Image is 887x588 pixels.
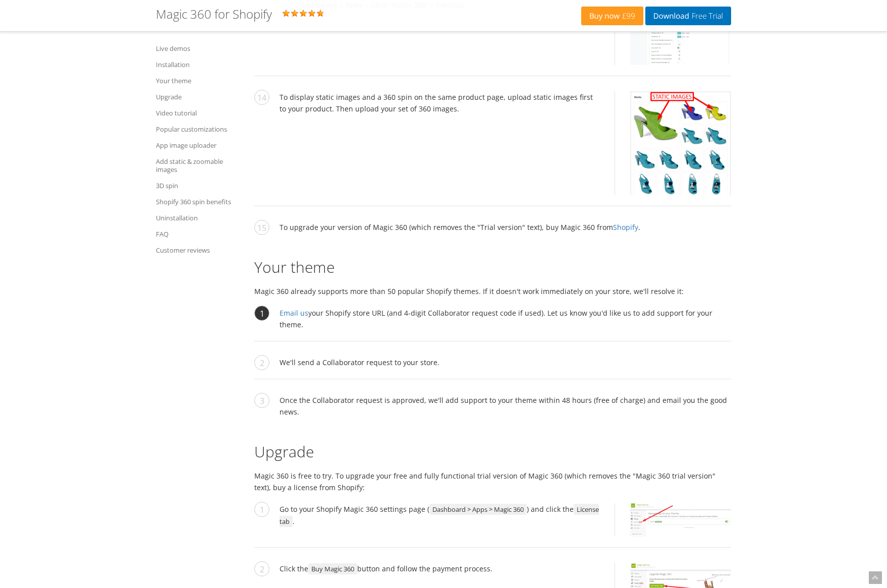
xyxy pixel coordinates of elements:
[156,8,581,24] div: Rating: 5.0 ( )
[254,470,731,493] p: Magic 360 is free to try. To upgrade your free and fully functional trial version of Magic 360 (w...
[280,504,599,527] span: License tab
[429,504,527,515] span: Dashboard > Apps > Magic 360
[254,394,731,428] li: Once the Collaborator request is approved, we'll add support to your theme within 48 hours (free ...
[254,221,731,244] li: To upgrade your version of Magic 360 (which removes the "Trial version" text), buy Magic 360 from .
[613,222,638,232] a: Shopify
[254,357,731,379] li: We'll send a Collaborator request to your store.
[254,91,731,206] li: To display static images and a 360 spin on the same product page, upload static images first to y...
[615,503,731,537] a: Upgrade Magic 360 on your Shopify store
[156,8,272,21] h1: Magic 360 for Shopify
[689,12,723,20] span: Free Trial
[254,503,731,548] li: Go to your Shopify Magic 360 settings page ( ) and click the .
[615,91,731,195] a: Display spin & static images on your Shopify product page
[280,308,308,318] a: Email us
[581,7,643,25] a: Buy now£99
[308,563,357,574] span: Buy Magic 360
[620,12,635,20] span: £99
[254,285,731,297] p: Magic 360 already supports more than 50 popular Shopify themes. If it doesn't work immediately on...
[254,259,731,275] h2: Your theme
[254,307,731,341] li: your Shopify store URL (and 4-digit Collaborator request code if used). Let us know you'd like us...
[630,91,731,195] img: Display spin & static images on your Shopify product page
[254,443,731,460] h2: Upgrade
[630,503,731,537] img: Upgrade Magic 360 on your Shopify store
[645,7,731,25] a: DownloadFree Trial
